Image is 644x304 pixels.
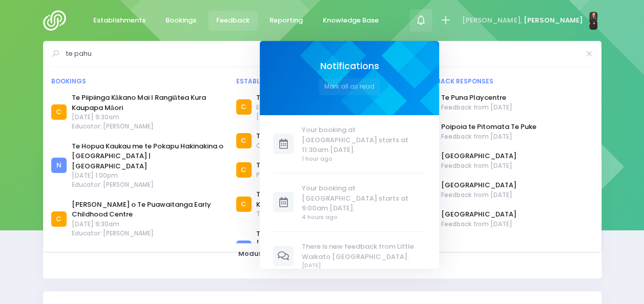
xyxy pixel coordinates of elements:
[72,141,223,171] a: Te Hopua Kaukau me te Pokapu Hakinakina o [GEOGRAPHIC_DATA] | [GEOGRAPHIC_DATA]
[273,125,426,163] a: Your booking at [GEOGRAPHIC_DATA] starts at 11:30am [DATE]. 1 hour ago
[256,189,408,209] a: Te Piipiinga Kākano Mai I Rangiātea Kura Kaupapa Māori
[421,77,593,86] div: Feedback responses
[72,229,223,238] span: Educator: [PERSON_NAME]
[441,180,516,190] a: [GEOGRAPHIC_DATA]
[256,141,379,150] span: Composite, [GEOGRAPHIC_DATA]
[72,171,223,180] span: [DATE] 1:00pm
[72,122,223,131] span: Educator: [PERSON_NAME]
[320,61,379,72] span: Notifications
[51,77,223,86] div: Bookings
[66,46,579,61] input: Search for anything (like establishments, bookings, or feedback)
[238,249,265,258] strong: Module
[441,132,536,141] span: Feedback from [DATE]
[273,242,426,270] a: There is new feedback from Little Waikato [GEOGRAPHIC_DATA]. [DATE]
[72,180,223,189] span: Educator: [PERSON_NAME]
[256,170,362,180] span: Pre-School, [GEOGRAPHIC_DATA]
[462,15,522,26] span: [PERSON_NAME],
[441,220,516,229] span: Feedback from [DATE]
[256,131,379,141] a: Te Pi'ipi'inga Kakano Mai I Rangiatea
[256,209,408,219] span: Te Kōhanga Reo, [GEOGRAPHIC_DATA]
[93,15,146,26] span: Establishments
[441,122,536,132] a: Poipoia te Pitomata Te Puke
[72,200,223,220] a: [PERSON_NAME] o Te Puawaitanga Early Childhood Centre
[302,155,426,163] span: 1 hour ago
[441,190,516,200] span: Feedback from [DATE]
[236,77,408,86] div: Establishments
[72,220,223,229] span: [DATE] 9:30am
[236,133,252,148] div: C
[208,11,258,31] a: Feedback
[302,183,426,213] span: Your booking at [GEOGRAPHIC_DATA] starts at 9:00am [DATE].
[441,151,516,161] a: [GEOGRAPHIC_DATA]
[273,183,426,221] a: Your booking at [GEOGRAPHIC_DATA] starts at 9:00am [DATE]. 4 hours ago
[43,10,72,31] img: Logo
[441,161,516,170] span: Feedback from [DATE]
[72,113,223,122] span: [DATE] 9:30am
[441,103,512,112] span: Feedback from [DATE]
[72,93,223,113] a: Te Piipiinga Kākano Mai I Rangiātea Kura Kaupapa Māori
[302,213,426,222] span: 4 hours ago
[302,242,426,262] span: There is new feedback from Little Waikato [GEOGRAPHIC_DATA].
[236,99,252,115] div: C
[315,11,387,31] a: Knowledge Base
[441,93,512,103] a: Te Puna Playcentre
[85,11,154,31] a: Establishments
[236,162,252,178] div: C
[256,160,362,170] a: Te P_ Harakeke o Te Awahou
[256,103,408,121] span: Education and Care Service, [GEOGRAPHIC_DATA]
[523,15,583,26] span: [PERSON_NAME]
[51,211,67,227] div: C
[441,209,516,220] a: [GEOGRAPHIC_DATA]
[323,15,379,26] span: Knowledge Base
[589,12,597,30] img: N
[302,262,426,270] span: [DATE]
[51,158,67,173] div: N
[165,15,196,26] span: Bookings
[269,15,303,26] span: Reporting
[236,241,252,256] div: N
[51,104,67,120] div: C
[261,11,311,31] a: Reporting
[256,93,408,103] a: Te Puna Reo o Te Kōhao
[256,229,408,259] a: Te Hopua Kaukau me te Pokapu Hakinakina o [GEOGRAPHIC_DATA] | [GEOGRAPHIC_DATA]
[319,78,380,95] button: Mark all as read
[157,11,205,31] a: Bookings
[216,15,250,26] span: Feedback
[302,125,426,155] span: Your booking at [GEOGRAPHIC_DATA] starts at 11:30am [DATE].
[236,197,252,212] div: C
